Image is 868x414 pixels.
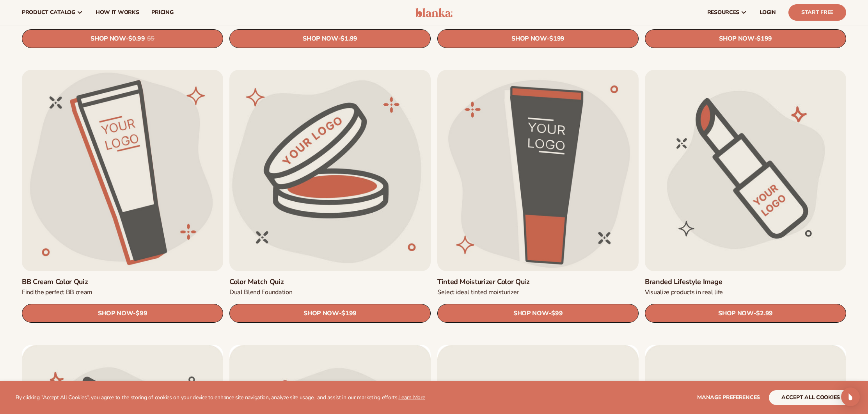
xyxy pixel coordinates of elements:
span: SHOP NOW [303,35,338,43]
span: $199 [549,35,564,43]
a: SHOP NOW- $199 [645,29,846,48]
span: $199 [757,35,772,43]
a: SHOP NOW- $2.99 [645,304,846,323]
a: Branded Lifestyle Image [645,277,846,286]
span: SHOP NOW [719,35,754,43]
span: Manage preferences [697,394,760,401]
span: product catalog [22,9,75,16]
span: SHOP NOW [304,310,339,317]
img: logo [415,8,453,17]
span: $0.99 [128,35,145,43]
span: LOGIN [760,9,776,16]
s: $5 [147,35,154,43]
a: SHOP NOW- $1.99 [229,29,431,48]
a: Tinted Moisturizer Color Quiz [437,277,639,286]
a: SHOP NOW- $99 [437,304,639,323]
a: BB Cream Color Quiz [22,277,223,286]
span: $2.99 [756,310,772,318]
span: $199 [342,310,357,318]
span: SHOP NOW [91,35,126,43]
span: $1.99 [341,35,357,43]
div: Open Intercom Messenger [841,387,860,406]
span: pricing [151,9,173,16]
span: $99 [551,310,563,318]
span: $99 [136,310,147,318]
p: By clicking "Accept All Cookies", you agree to the storing of cookies on your device to enhance s... [16,394,425,401]
a: Start Free [788,4,846,21]
button: Manage preferences [697,390,760,405]
a: SHOP NOW- $199 [437,29,639,48]
a: SHOP NOW- $199 [229,304,431,323]
span: SHOP NOW [718,310,753,317]
span: SHOP NOW [513,310,548,317]
a: SHOP NOW- $99 [22,304,223,323]
span: resources [707,9,739,16]
a: Color Match Quiz [229,277,431,286]
a: SHOP NOW- $0.99 $5 [22,29,223,48]
span: SHOP NOW [511,35,547,43]
span: How It Works [96,9,139,16]
a: Learn More [398,394,425,401]
button: accept all cookies [769,390,852,405]
span: SHOP NOW [98,310,133,317]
